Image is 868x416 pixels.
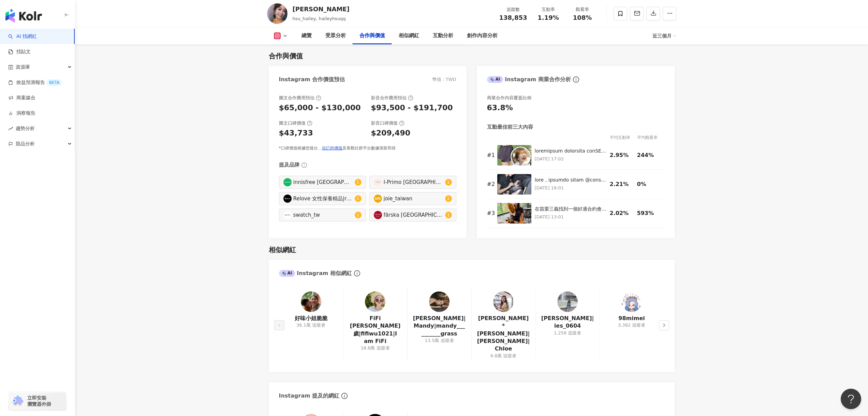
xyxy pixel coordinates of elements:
div: 244% [637,152,661,159]
div: 2.02% [610,210,634,217]
div: 2.95% [610,152,634,159]
span: 1 [447,213,450,217]
sup: 1 [355,195,362,202]
a: KOL Avatar [429,291,450,315]
span: info-circle [353,269,361,277]
div: $43,733 [279,128,313,139]
div: swatch_tw [293,211,353,219]
div: 合作與價值 [359,32,385,40]
div: 互動分析 [433,32,453,40]
div: 3,382 追蹤者 [618,322,645,328]
span: hsu_hailey, haileyhsuqq [293,16,346,21]
div: joie_taiwan [384,195,443,202]
a: 洞察報告 [8,110,35,117]
a: [PERSON_NAME]|Mandy|mandy__________grass [413,315,466,338]
div: $209,490 [371,128,411,139]
img: KOL Avatar [374,195,382,203]
div: 追蹤數 [499,6,527,13]
img: KOL Avatar [621,291,642,312]
div: 593% [637,210,661,217]
span: 1 [357,196,359,201]
div: # 3 [487,210,494,217]
div: Instagram 商業合作分析 [487,76,571,83]
div: 總覽 [301,32,312,40]
div: 影音口碑價值 [371,120,404,126]
div: 9.8萬 追蹤者 [490,353,517,359]
div: 受眾分析 [325,32,346,40]
a: 商案媒合 [8,95,35,101]
span: info-circle [300,161,308,169]
sup: 1 [355,179,362,186]
div: innisfree [GEOGRAPHIC_DATA] [293,178,353,186]
a: FiFi [PERSON_NAME]歲|fifiwu1021|I am FiFi [349,315,402,345]
a: 98mimei [618,315,645,322]
img: KOL Avatar [283,211,292,219]
span: info-circle [340,392,349,400]
div: 互動最佳前三大內容 [487,124,533,131]
a: 效益預測報告BETA [8,79,62,86]
div: 相似網紅 [269,245,296,255]
a: [PERSON_NAME]|ies_0604 [541,315,594,330]
span: 1 [447,180,450,185]
p: [DATE] 13:01 [535,213,606,221]
img: 在苗栗三義找到一個好適合約會的地方 開車方便（停車場免費） 電動車友善（有充電樁） 在台中高鐵也有免費接駁車可到達 要門票，但可以抵園內消費！ #寶元紀之丘 @pouyuenji_hills 園... [497,203,531,224]
div: # 1 [487,152,494,159]
div: 近三個月 [652,30,676,41]
div: 提及品牌 [279,161,299,169]
a: 好味小姐脆脆 [295,315,327,322]
img: KOL Avatar [301,291,321,312]
button: right [659,320,669,330]
div: Relove 女性保養精品|relove_care [293,195,353,202]
span: 1 [357,213,359,217]
div: 63.8% [487,103,513,113]
div: 36.1萬 追蹤者 [296,322,325,328]
span: 108% [573,14,592,21]
sup: 1 [355,212,362,218]
span: 趨勢分析 [16,121,35,136]
img: chrome extension [11,396,24,406]
a: searchAI 找網紅 [8,33,37,40]
span: 1 [447,196,450,201]
a: [PERSON_NAME]* [PERSON_NAME]|[PERSON_NAME]|Chloe [477,315,530,353]
span: 1 [357,180,359,185]
div: 0% [637,181,661,188]
div: Instagram 提及的網紅 [279,392,340,400]
div: 在苗栗三義找到一個好適合約會的地方 開車方便（停車場免費） 電動車友善（有充電樁） 在台中高鐵也有免費接駁車可到達 要門票，但可以抵園內消費！ #寶元紀之丘 @[GEOGRAPHIC_DATA]... [535,206,606,213]
img: KOL Avatar [493,291,514,312]
div: 平均觀看率 [637,134,664,141]
div: 相似網紅 [399,32,419,40]
sup: 1 [445,212,452,218]
a: KOL Avatar [365,291,385,315]
div: 商業合作內容覆蓋比例 [487,95,531,101]
div: *口碑價值根據您後台， 及客觀社群平台數據測算而得 [279,145,456,151]
img: KOL Avatar [365,291,385,312]
div: I-Primo [GEOGRAPHIC_DATA] 日本鑽石婚戒專門品牌 [384,178,443,186]
div: 合作與價值 [269,51,303,61]
span: right [662,323,666,327]
span: 138,853 [499,14,527,21]
div: 創作內容分析 [467,32,498,40]
sup: 1 [445,195,452,202]
span: 立即安裝 瀏覽器外掛 [27,395,51,407]
img: KOL Avatar [374,178,382,186]
div: # 2 [487,181,494,188]
span: 1.19% [538,14,559,21]
img: 無意間翻到去年的照片 回想起我懷孕生產前 都是穿XS的服裝 甚至可以穿L號的童裝！！！ 但現在... 我只穿得進大尺碼的褲子裡.... 因為還在恢復期 穿著寬鬆的衣服更適合現在的我 尤其是產後私... [497,145,531,166]
div: 1,258 追蹤者 [554,330,581,336]
a: 找貼文 [8,48,31,55]
div: 2.21% [610,181,634,188]
img: KOL Avatar [557,291,578,312]
p: [DATE] 17:02 [535,155,606,163]
div: [PERSON_NAME] [293,5,350,13]
div: Instagram 相似網紅 [279,270,352,277]
a: KOL Avatar [493,291,514,315]
div: 13.5萬 追蹤者 [425,338,454,344]
a: KOL Avatar [621,291,642,315]
div: 平均互動率 [610,134,637,141]
div: 影音合作費用預估 [371,95,413,101]
a: chrome extension立即安裝 瀏覽器外掛 [9,392,66,410]
span: info-circle [572,75,580,84]
img: 從我姪子，到現在我的女兒 我都有準備 @joie_taiwan 的育兒標配三件套！ 第一樣 i-Spin XL 0-12歲旋轉型汽座 4種模式能一路從0歲坐到12歲 而且360度旋轉功能，輕鬆就... [497,174,531,195]
div: AI [279,270,295,277]
div: 幣值：TWD [432,76,456,83]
